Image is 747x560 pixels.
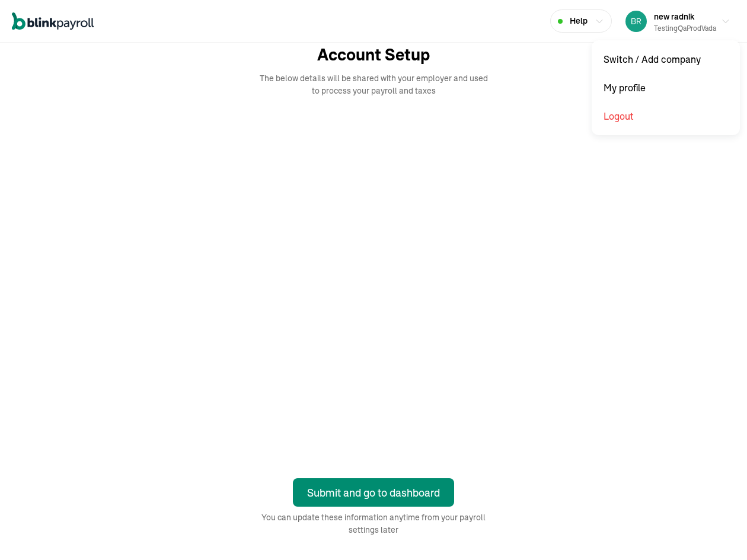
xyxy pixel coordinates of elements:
[12,4,94,39] nav: Global
[596,102,735,130] div: Logout
[654,23,716,34] div: testingQaProdVada
[654,11,695,22] span: new radnik
[596,45,735,73] div: Switch / Add company
[550,432,747,560] iframe: Chat Widget
[570,15,588,27] span: Help
[596,73,735,102] div: My profile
